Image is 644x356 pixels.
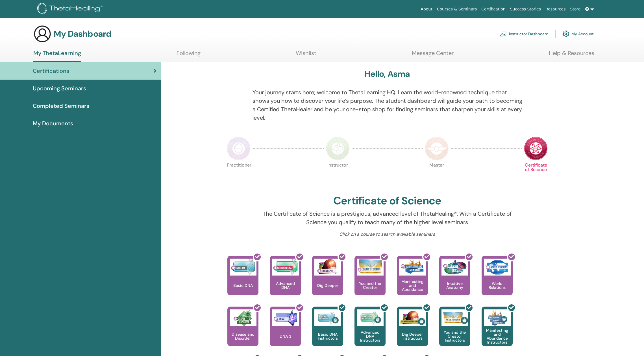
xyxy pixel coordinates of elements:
[37,3,105,16] img: logo.png
[484,309,511,326] img: Manifesting and Abundance Instructors
[484,259,511,276] img: World Relations
[425,163,449,187] p: Master
[54,29,111,39] h3: My Dashboard
[253,209,522,226] p: The Certificate of Science is a prestigious, advanced level of ThetaHealing®. With a Certificate ...
[253,231,522,238] p: Click on a course to search available seminars
[33,25,51,43] img: generic-user-icon.jpg
[33,50,81,62] a: My ThetaLearning
[272,309,299,326] img: DNA 3
[568,4,583,14] a: Store
[33,102,89,110] span: Completed Seminars
[33,84,86,93] span: Upcoming Seminars
[435,4,479,14] a: Courses & Seminars
[549,50,594,61] a: Help & Resources
[227,332,258,340] p: Disease and Disorder
[482,328,513,344] p: Manifesting and Abundance Instructors
[562,29,569,39] img: cog.svg
[508,4,543,14] a: Success Stories
[227,256,258,307] a: Basic DNA Basic DNA
[296,50,316,61] a: Wishlist
[230,259,256,276] img: Basic DNA
[543,4,568,14] a: Resources
[33,67,69,75] span: Certifications
[253,88,522,122] p: Your journey starts here; welcome to ThetaLearning HQ. Learn the world-renowned technique that sh...
[439,330,470,342] p: You and the Creator Instructors
[397,256,428,307] a: Manifesting and Abundance Manifesting and Abundance
[354,256,386,307] a: You and the Creator You and the Creator
[479,4,508,14] a: Certification
[418,4,434,14] a: About
[357,259,384,274] img: You and the Creator
[524,137,548,160] img: Certificate of Science
[230,309,256,326] img: Disease and Disorder
[33,119,73,128] span: My Documents
[314,309,341,326] img: Basic DNA Instructors
[562,28,594,40] a: My Account
[314,259,341,276] img: Dig Deeper
[439,281,470,289] p: Intuitive Anatomy
[412,50,454,61] a: Message Center
[354,281,386,289] p: You and the Creator
[500,28,549,40] a: Instructor Dashboard
[326,163,350,187] p: Instructor
[482,281,513,289] p: World Relations
[397,332,428,340] p: Dig Deeper Instructors
[312,332,343,340] p: Basic DNA Instructors
[312,256,343,307] a: Dig Deeper Dig Deeper
[439,256,470,307] a: Intuitive Anatomy Intuitive Anatomy
[500,31,507,36] img: chalkboard-teacher.svg
[270,256,301,307] a: Advanced DNA Advanced DNA
[425,137,449,160] img: Master
[397,279,428,291] p: Manifesting and Abundance
[399,259,426,276] img: Manifesting and Abundance
[177,50,201,61] a: Following
[270,281,301,289] p: Advanced DNA
[227,163,251,187] p: Practitioner
[315,283,340,287] p: Dig Deeper
[441,259,468,276] img: Intuitive Anatomy
[441,309,468,326] img: You and the Creator Instructors
[364,69,410,79] h3: Hello, Asma
[399,309,426,326] img: Dig Deeper Instructors
[333,195,441,208] h2: Certificate of Science
[227,137,251,160] img: Practitioner
[326,137,350,160] img: Instructor
[524,163,548,187] p: Certificate of Science
[357,309,384,326] img: Advanced DNA Instructors
[272,259,299,276] img: Advanced DNA
[482,256,513,307] a: World Relations World Relations
[354,330,386,342] p: Advanced DNA Instructors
